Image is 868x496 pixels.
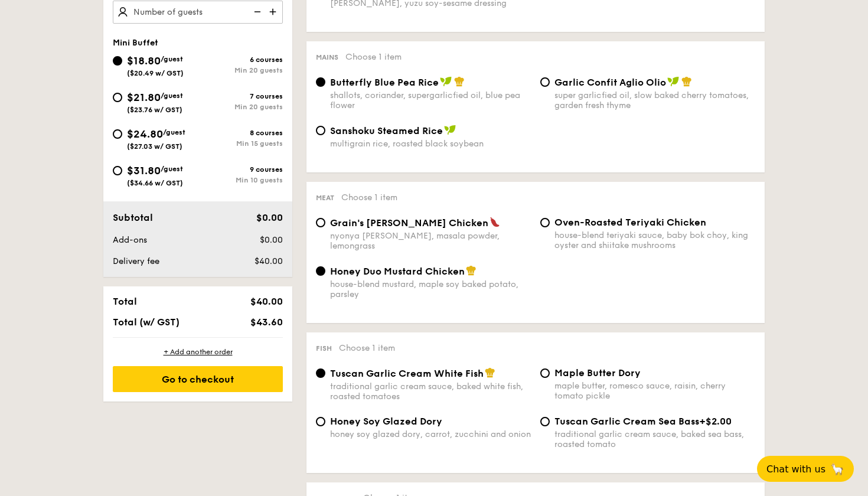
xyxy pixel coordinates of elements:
[316,126,325,135] input: Sanshoku Steamed Ricemultigrain rice, roasted black soybean
[113,347,283,357] div: + Add another order
[316,266,325,276] input: Honey Duo Mustard Chickenhouse-blend mustard, maple soy baked potato, parsley
[127,142,182,151] span: ($27.03 w/ GST)
[198,66,283,74] div: Min 20 guests
[113,166,122,175] input: $31.80/guest($34.66 w/ GST)9 coursesMin 10 guests
[554,381,755,401] div: maple butter, romesco sauce, raisin, cherry tomato pickle
[330,77,439,88] span: Butterfly Blue Pea Rice
[540,218,550,227] input: Oven-Roasted Teriyaki Chickenhouse-blend teriyaki sauce, baby bok choy, king oyster and shiitake ...
[265,1,283,23] img: icon-add.58712e84.svg
[198,139,283,148] div: Min 15 guests
[113,129,122,139] input: $24.80/guest($27.03 w/ GST)8 coursesMin 15 guests
[254,256,283,266] span: $40.00
[485,367,495,378] img: icon-chef-hat.a58ddaea.svg
[127,91,161,104] span: $21.80
[250,316,283,328] span: $43.60
[540,417,550,426] input: Tuscan Garlic Cream Sea Bass+$2.00traditional garlic cream sauce, baked sea bass, roasted tomato
[330,125,443,136] span: Sanshoku Steamed Rice
[198,129,283,137] div: 8 courses
[330,90,531,110] div: shallots, coriander, supergarlicfied oil, blue pea flower
[490,217,500,227] img: icon-spicy.37a8142b.svg
[330,416,442,427] span: Honey Soy Glazed Dory
[466,265,477,276] img: icon-chef-hat.a58ddaea.svg
[766,464,825,475] span: Chat with us
[113,256,159,266] span: Delivery fee
[757,456,854,482] button: Chat with us🦙
[198,176,283,184] div: Min 10 guests
[127,179,183,187] span: ($34.66 w/ GST)
[345,52,402,62] span: Choose 1 item
[161,92,183,100] span: /guest
[540,77,550,87] input: Garlic Confit Aglio Oliosuper garlicfied oil, slow baked cherry tomatoes, garden fresh thyme
[444,125,456,135] img: icon-vegan.f8ff3823.svg
[113,38,158,48] span: Mini Buffet
[316,344,332,353] span: Fish
[127,128,163,141] span: $24.80
[127,106,182,114] span: ($23.76 w/ GST)
[540,368,550,378] input: Maple Butter Dorymaple butter, romesco sauce, raisin, cherry tomato pickle
[127,54,161,67] span: $18.80
[330,368,484,379] span: Tuscan Garlic Cream White Fish
[113,1,283,24] input: Number of guests
[440,76,452,87] img: icon-vegan.f8ff3823.svg
[113,366,283,392] div: Go to checkout
[830,462,844,476] span: 🦙
[681,76,692,87] img: icon-chef-hat.a58ddaea.svg
[330,279,531,299] div: house-blend mustard, maple soy baked potato, parsley
[554,429,755,449] div: traditional garlic cream sauce, baked sea bass, roasted tomato
[330,266,465,277] span: Honey Duo Mustard Chicken
[113,212,153,223] span: Subtotal
[260,235,283,245] span: $0.00
[316,53,338,61] span: Mains
[330,381,531,402] div: traditional garlic cream sauce, baked white fish, roasted tomatoes
[198,92,283,100] div: 7 courses
[554,416,699,427] span: Tuscan Garlic Cream Sea Bass
[256,212,283,223] span: $0.00
[316,77,325,87] input: Butterfly Blue Pea Riceshallots, coriander, supergarlicfied oil, blue pea flower
[330,429,531,439] div: honey soy glazed dory, carrot, zucchini and onion
[554,217,706,228] span: Oven-Roasted Teriyaki Chicken
[339,343,395,353] span: Choose 1 item
[127,69,184,77] span: ($20.49 w/ GST)
[113,316,180,328] span: Total (w/ GST)
[113,93,122,102] input: $21.80/guest($23.76 w/ GST)7 coursesMin 20 guests
[316,368,325,378] input: Tuscan Garlic Cream White Fishtraditional garlic cream sauce, baked white fish, roasted tomatoes
[316,218,325,227] input: Grain's [PERSON_NAME] Chickennyonya [PERSON_NAME], masala powder, lemongrass
[554,90,755,110] div: super garlicfied oil, slow baked cherry tomatoes, garden fresh thyme
[454,76,465,87] img: icon-chef-hat.a58ddaea.svg
[330,217,488,229] span: Grain's [PERSON_NAME] Chicken
[113,296,137,307] span: Total
[198,56,283,64] div: 6 courses
[247,1,265,23] img: icon-reduce.1d2dbef1.svg
[316,194,334,202] span: Meat
[554,230,755,250] div: house-blend teriyaki sauce, baby bok choy, king oyster and shiitake mushrooms
[316,417,325,426] input: Honey Soy Glazed Doryhoney soy glazed dory, carrot, zucchini and onion
[554,77,666,88] span: Garlic Confit Aglio Olio
[163,128,185,136] span: /guest
[161,55,183,63] span: /guest
[113,56,122,66] input: $18.80/guest($20.49 w/ GST)6 coursesMin 20 guests
[250,296,283,307] span: $40.00
[113,235,147,245] span: Add-ons
[330,231,531,251] div: nyonya [PERSON_NAME], masala powder, lemongrass
[554,367,641,378] span: Maple Butter Dory
[198,103,283,111] div: Min 20 guests
[330,139,531,149] div: multigrain rice, roasted black soybean
[161,165,183,173] span: /guest
[667,76,679,87] img: icon-vegan.f8ff3823.svg
[127,164,161,177] span: $31.80
[341,192,397,203] span: Choose 1 item
[198,165,283,174] div: 9 courses
[699,416,732,427] span: +$2.00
